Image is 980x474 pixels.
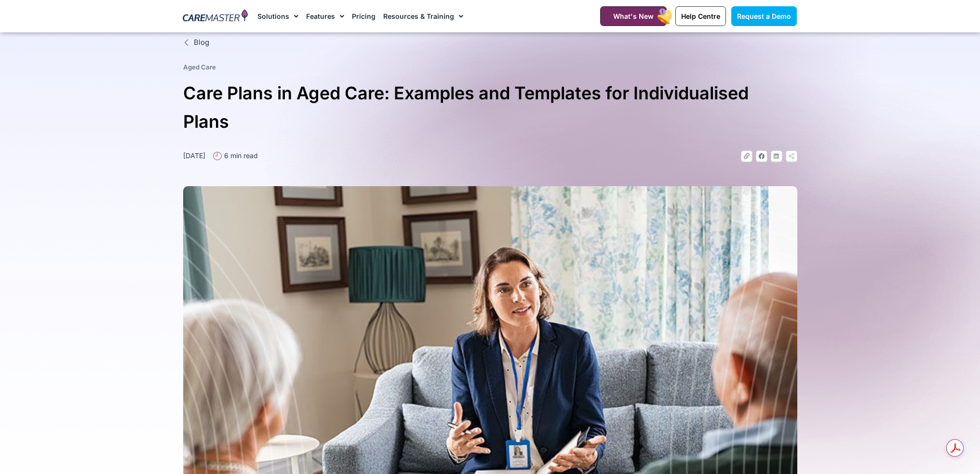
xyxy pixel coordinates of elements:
[600,6,667,26] a: What's New
[183,151,205,160] time: [DATE]
[731,6,797,26] a: Request a Demo
[191,37,209,48] span: Blog
[737,12,791,20] span: Request a Demo
[222,150,258,161] span: 6 min read
[183,37,797,48] a: Blog
[183,63,216,71] a: Aged Care
[675,6,726,26] a: Help Centre
[183,79,797,136] h1: Care Plans in Aged Care: Examples and Templates for Individualised Plans
[183,9,248,24] img: CareMaster Logo
[613,12,654,20] span: What's New
[681,12,720,20] span: Help Centre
